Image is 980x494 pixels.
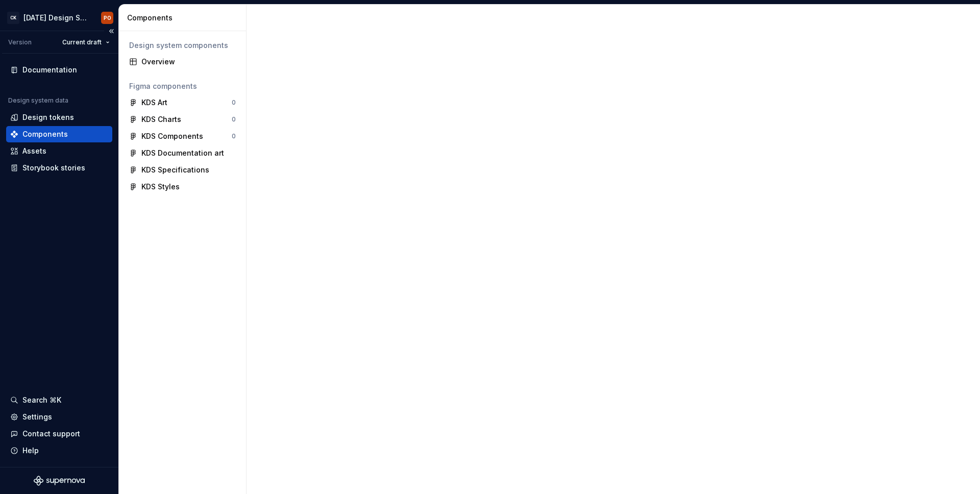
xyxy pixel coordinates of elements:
div: Design system components [129,40,236,51]
button: Help [6,442,112,459]
span: Current draft [62,38,102,46]
div: KDS Specifications [141,165,209,175]
a: Design tokens [6,109,112,126]
a: KDS Art0 [125,94,240,111]
a: KDS Components0 [125,128,240,144]
a: KDS Charts0 [125,111,240,128]
div: Storybook stories [22,163,85,173]
div: Search ⌘K [22,395,61,405]
a: Documentation [6,62,112,78]
button: Search ⌘K [6,392,112,408]
a: Settings [6,409,112,425]
div: 0 [232,98,236,107]
a: Assets [6,143,112,159]
a: Overview [125,54,240,70]
button: CK[DATE] Design SystemPO [2,7,116,29]
a: Storybook stories [6,160,112,176]
div: Figma components [129,81,236,91]
a: KDS Styles [125,179,240,195]
div: Assets [22,146,46,156]
a: Components [6,126,112,142]
div: 0 [232,132,236,140]
a: KDS Specifications [125,162,240,178]
button: Collapse sidebar [104,24,118,38]
div: Version [8,38,32,46]
div: PO [104,14,111,22]
div: Overview [141,57,236,67]
div: Settings [22,412,52,422]
div: CK [7,12,19,24]
a: KDS Documentation art [125,145,240,161]
div: Design tokens [22,112,74,122]
div: KDS Components [141,131,203,141]
div: Design system data [8,96,68,105]
div: Help [22,446,39,456]
div: Contact support [22,429,80,439]
div: KDS Charts [141,114,181,125]
svg: Supernova Logo [34,476,85,486]
div: Components [22,129,68,139]
button: Current draft [58,35,114,50]
div: KDS Art [141,97,167,108]
div: 0 [232,115,236,123]
div: KDS Documentation art [141,148,224,158]
div: Components [127,13,242,23]
div: [DATE] Design System [23,13,89,23]
div: Documentation [22,65,77,75]
button: Contact support [6,426,112,442]
div: KDS Styles [141,182,180,192]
